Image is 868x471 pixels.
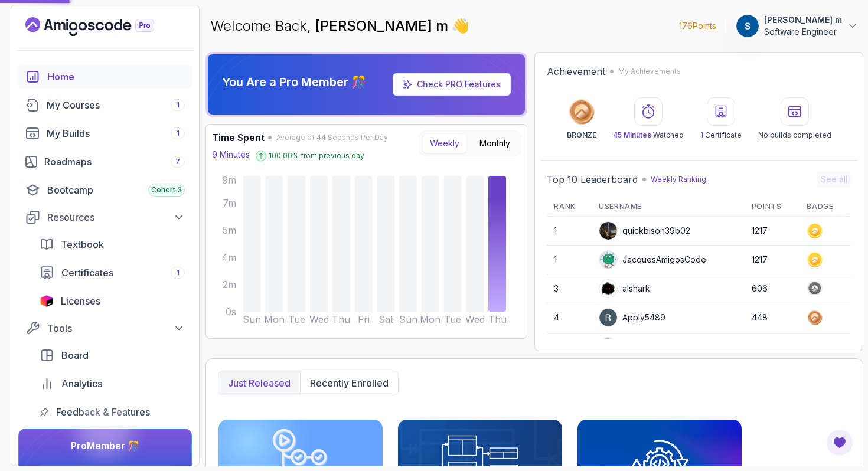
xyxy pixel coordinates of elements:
span: Licenses [61,294,100,308]
div: jvxdev [599,337,649,356]
div: Home [47,70,185,84]
button: Resources [18,207,192,228]
h2: Top 10 Leaderboard [547,172,638,187]
p: 100.00 % from previous day [269,151,364,161]
p: Recently enrolled [310,376,389,390]
button: Open Feedback Button [825,429,854,457]
th: Username [592,197,745,217]
p: [PERSON_NAME] m [764,14,842,26]
span: Analytics [61,377,102,391]
h3: Time Spent [212,130,265,145]
span: Cohort 3 [151,185,182,195]
tspan: Thu [488,313,507,325]
th: Badge [800,197,851,217]
tspan: 4m [221,251,236,263]
tspan: Fri [358,313,370,325]
span: Board [61,348,89,362]
button: Just released [218,371,300,395]
tspan: Sun [243,313,261,325]
img: user profile image [599,222,617,240]
p: Certificate [700,130,742,140]
button: Monthly [472,133,518,153]
img: default monster avatar [599,338,617,355]
a: bootcamp [18,178,192,202]
span: [PERSON_NAME] m [315,17,452,34]
span: 1 [177,100,180,110]
tspan: 0s [226,306,236,318]
tspan: Thu [332,313,350,325]
tspan: Wed [309,313,329,325]
td: 448 [745,303,800,332]
span: 7 [175,157,180,166]
div: alshark [599,279,650,298]
span: 1 [177,129,180,138]
td: 3 [547,274,592,303]
div: Tools [47,321,185,335]
span: Certificates [61,266,113,280]
img: default monster avatar [599,251,617,269]
tspan: 9m [222,174,236,186]
p: You Are a Pro Member 🎊 [222,74,366,90]
h2: Achievement [547,64,605,78]
tspan: 5m [223,224,236,236]
a: Landing page [25,17,181,36]
a: courses [18,93,192,117]
th: Points [745,197,800,217]
td: 390 [745,332,800,361]
td: 1 [547,246,592,274]
button: user profile image[PERSON_NAME] mSoftware Engineer [736,14,859,38]
button: See all [817,171,851,188]
span: 1 [700,130,703,139]
div: quickbison39b02 [599,221,690,240]
a: textbook [32,233,192,256]
span: 1 [177,268,180,277]
tspan: Tue [444,313,461,325]
tspan: Mon [264,313,285,325]
a: licenses [32,289,192,313]
div: My Builds [47,126,185,140]
td: 1 [547,217,592,246]
a: certificates [32,261,192,284]
span: Textbook [61,237,104,251]
span: Feedback & Features [56,405,150,419]
div: Apply5489 [599,308,665,327]
img: user profile image [599,309,617,326]
button: Weekly [422,133,467,153]
a: board [32,344,192,367]
a: Check PRO Features [393,73,511,96]
p: No builds completed [758,130,831,140]
td: 606 [745,274,800,303]
div: Roadmaps [44,155,185,169]
button: Tools [18,318,192,339]
td: 5 [547,332,592,361]
tspan: Mon [420,313,440,325]
tspan: 2m [223,279,236,290]
div: Bootcamp [47,183,185,197]
th: Rank [547,197,592,217]
tspan: Sun [399,313,417,325]
a: home [18,65,192,89]
p: Software Engineer [764,26,842,38]
td: 1217 [745,246,800,274]
p: 9 Minutes [212,149,250,161]
div: JacquesAmigosCode [599,250,706,269]
span: Average of 44 Seconds Per Day [276,133,388,142]
tspan: Sat [378,313,394,325]
tspan: 7m [223,197,236,209]
p: Welcome Back, [210,17,469,35]
td: 4 [547,303,592,332]
p: BRONZE [567,130,596,140]
a: feedback [32,400,192,424]
a: Check PRO Features [417,79,501,89]
span: 👋 [451,15,472,37]
img: jetbrains icon [40,295,54,307]
div: Resources [47,210,185,224]
p: Just released [228,376,291,390]
a: builds [18,122,192,145]
p: Watched [613,130,684,140]
a: analytics [32,372,192,395]
img: user profile image [599,280,617,297]
tspan: Wed [465,313,485,325]
img: user profile image [736,15,759,37]
td: 1217 [745,217,800,246]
